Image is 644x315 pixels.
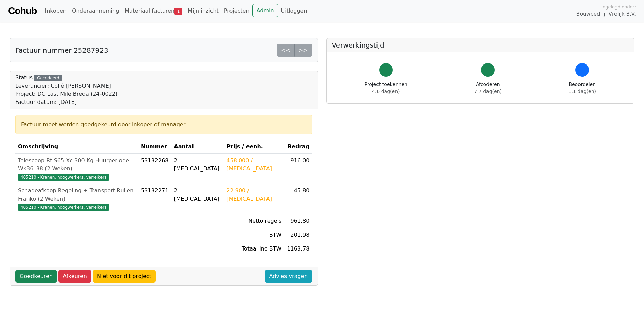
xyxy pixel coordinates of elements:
[18,174,109,181] span: 405210 - Kranen, hoogwerkers, verreikers
[474,81,502,95] div: Afcoderen
[252,4,278,17] a: Admin
[224,242,284,256] td: Totaal inc BTW
[601,4,636,10] span: Ingelogd onder:
[226,156,281,173] div: 458.000 / [MEDICAL_DATA]
[138,154,171,184] td: 53132268
[224,214,284,228] td: Netto regels
[569,89,596,94] span: 1.1 dag(en)
[15,140,138,154] th: Omschrijving
[18,156,135,181] a: Telescoop Rt S65 Xc 300 Kg Huurperiode Wk36–38 (2 Weken)405210 - Kranen, hoogwerkers, verreikers
[15,74,117,106] div: Status:
[8,3,37,19] a: Cohub
[15,98,117,106] div: Factuur datum: [DATE]
[224,228,284,242] td: BTW
[221,4,252,18] a: Projecten
[58,270,91,283] a: Afkeuren
[278,4,310,18] a: Uitloggen
[122,4,185,18] a: Materiaal facturen1
[372,89,400,94] span: 4.6 dag(en)
[18,187,135,203] div: Schadeafkoop Regeling + Transport Ruilen Franko (2 Weken)
[15,46,108,54] h5: Factuur nummer 25287923
[265,270,312,283] a: Advies vragen
[284,228,312,242] td: 201.98
[15,270,57,283] a: Goedkeuren
[174,8,182,15] span: 1
[224,140,284,154] th: Prijs / eenh.
[284,140,312,154] th: Bedrag
[284,154,312,184] td: 916.00
[569,81,596,95] div: Beoordelen
[174,156,221,173] div: 2 [MEDICAL_DATA]
[34,75,62,81] div: Gecodeerd
[284,242,312,256] td: 1163.78
[474,89,502,94] span: 7.7 dag(en)
[138,140,171,154] th: Nummer
[15,82,117,90] div: Leverancier: Collé [PERSON_NAME]
[284,214,312,228] td: 961.80
[18,204,109,211] span: 405210 - Kranen, hoogwerkers, verreikers
[15,90,117,98] div: Project: DC Last Mile Breda (24-0022)
[365,81,407,95] div: Project toekennen
[576,10,636,18] span: Bouwbedrijf Vrolijk B.V.
[174,187,221,203] div: 2 [MEDICAL_DATA]
[42,4,69,18] a: Inkopen
[171,140,224,154] th: Aantal
[21,121,307,129] div: Factuur moet worden goedgekeurd door inkoper of manager.
[284,184,312,214] td: 45.80
[69,4,122,18] a: Onderaanneming
[18,187,135,211] a: Schadeafkoop Regeling + Transport Ruilen Franko (2 Weken)405210 - Kranen, hoogwerkers, verreikers
[138,184,171,214] td: 53132271
[226,187,281,203] div: 22.900 / [MEDICAL_DATA]
[332,41,629,49] h5: Verwerkingstijd
[93,270,156,283] a: Niet voor dit project
[18,156,135,173] div: Telescoop Rt S65 Xc 300 Kg Huurperiode Wk36–38 (2 Weken)
[185,4,221,18] a: Mijn inzicht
